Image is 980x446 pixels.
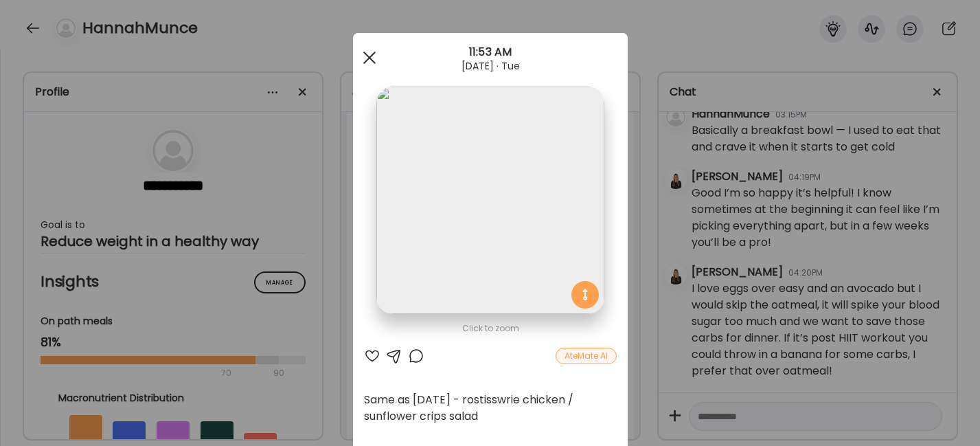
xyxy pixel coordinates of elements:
img: images%2Fkfkzk6vGDOhEU9eo8aJJ3Lraes72%2FfWHpwNAEO0mStTJMg12C%2FFGTHqEfn4BFvF7kOiGqb_1080 [376,87,604,314]
div: AteMate AI [556,348,617,364]
div: 11:53 AM [353,44,628,60]
div: Same as [DATE] - rostisswrie chicken / sunflower crips salad [364,392,617,425]
div: Click to zoom [364,320,617,337]
div: [DATE] · Tue [353,60,628,71]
